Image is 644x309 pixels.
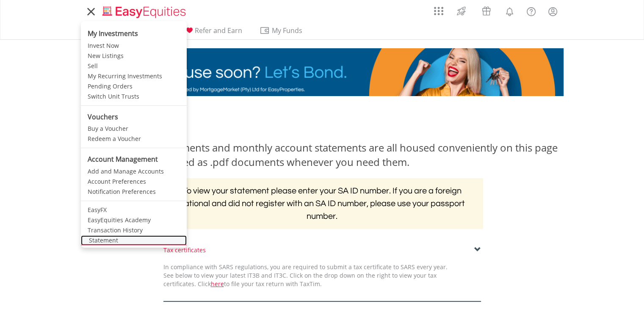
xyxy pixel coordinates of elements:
a: Invest Now [81,41,187,51]
a: Vouchers [474,2,499,18]
img: thrive-v2.svg [454,4,468,18]
span: In compliance with SARS regulations, you are required to submit a tax certificate to SARS every y... [163,263,448,288]
a: Statement [81,235,187,246]
a: Notification Preferences [81,187,187,197]
div: Tax certificates [163,246,481,254]
a: Home page [99,2,189,19]
a: New Listings [81,51,187,61]
a: Notifications [499,2,520,19]
span: Refer and Earn [195,26,242,35]
a: Buy a Voucher [81,124,187,134]
img: grid-menu-icon.svg [434,6,443,16]
a: Transaction History [81,225,187,235]
a: Switch Unit Trusts [81,91,187,102]
span: My Funds [260,25,315,36]
a: Refer and Earn [181,26,246,39]
a: EasyEquities Academy [81,215,187,225]
a: Add and Manage Accounts [81,166,187,177]
span: Click to file your tax return with TaxTim. [198,280,322,288]
li: Vouchers [81,110,187,124]
div: Your annual tax statements and monthly account statements are all housed conveniently on this pag... [81,141,564,170]
a: My Profile [542,2,564,21]
a: Sell [81,61,187,71]
a: EasyFX [81,205,187,215]
img: EasyEquities_Logo.png [101,5,189,19]
li: My Investments [81,23,187,41]
h2: To view your statement please enter your SA ID number. If you are a foreign national and did not ... [161,178,483,229]
li: Account Management [81,152,187,166]
img: EasyMortage Promotion Banner [81,48,564,96]
a: Redeem a Voucher [81,134,187,144]
a: My Recurring Investments [81,71,187,81]
a: Pending Orders [81,81,187,91]
img: vouchers-v2.svg [479,4,493,18]
a: here [211,280,224,288]
a: Account Preferences [81,177,187,187]
a: AppsGrid [428,2,449,16]
a: FAQ's and Support [520,2,542,19]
